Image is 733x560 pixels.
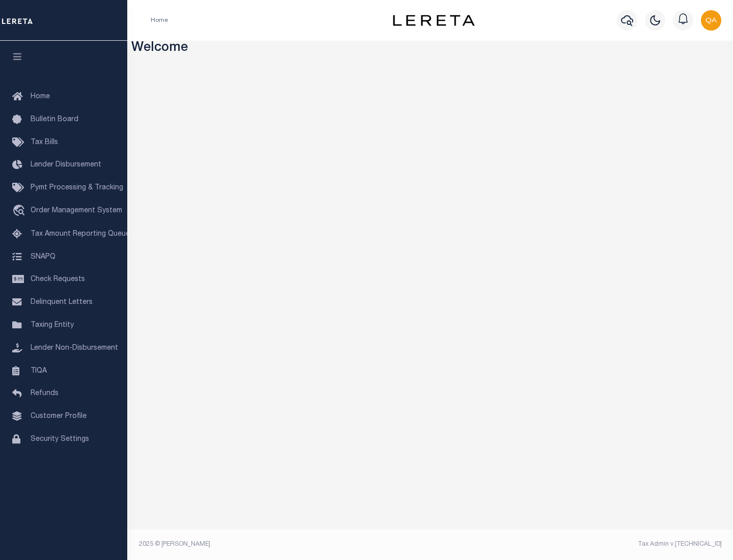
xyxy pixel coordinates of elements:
span: Order Management System [31,207,122,214]
span: Home [31,93,50,100]
h3: Welcome [131,41,729,57]
span: TIQA [31,367,47,374]
span: Taxing Entity [31,322,74,329]
span: Bulletin Board [31,116,78,123]
span: Lender Disbursement [31,161,101,169]
img: svg+xml;base64,PHN2ZyB4bWxucz0iaHR0cDovL3d3dy53My5vcmcvMjAwMC9zdmciIHBvaW50ZXItZXZlbnRzPSJub25lIi... [701,10,721,31]
span: Delinquent Letters [31,299,93,306]
i: travel_explore [12,205,29,218]
span: Lender Non-Disbursement [31,345,118,352]
span: Security Settings [31,436,89,443]
span: Check Requests [31,276,85,283]
span: Pymt Processing & Tracking [31,184,123,191]
span: Customer Profile [31,413,87,420]
span: SNAPQ [31,253,55,260]
div: Tax Admin v.[TECHNICAL_ID] [438,540,722,549]
li: Home [151,16,168,25]
div: 2025 © [PERSON_NAME]. [131,540,431,549]
img: logo-dark.svg [393,15,474,26]
span: Tax Bills [31,139,58,146]
span: Tax Amount Reporting Queue [31,231,130,238]
span: Refunds [31,390,59,397]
